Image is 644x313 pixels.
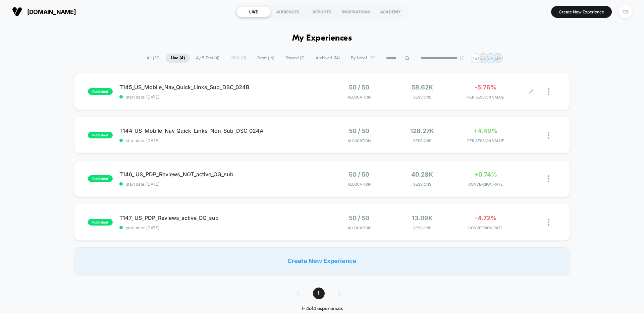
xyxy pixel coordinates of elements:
[412,84,433,91] span: 58.62k
[351,56,367,61] span: By Label
[166,54,190,63] span: Live ( 4 )
[88,132,113,138] span: published
[290,306,355,312] div: 1 - 4 of 4 experiences
[191,54,224,63] span: A/B Test ( 4 )
[339,6,373,17] div: INSPIRATIONS
[455,182,516,187] span: CONVERSION RATE
[119,225,322,230] span: start date: [DATE]
[488,56,493,61] p: CV
[619,5,632,18] div: CS
[292,34,352,43] h1: My Experiences
[617,5,634,19] button: CS
[392,226,452,230] span: Sessions
[119,214,322,221] span: T147_ US_PDP_Reviews_active_OG_sub
[475,214,496,222] span: -4.72%
[349,214,369,222] span: 50 / 50
[119,138,322,143] span: start date: [DATE]
[349,171,369,178] span: 50 / 50
[455,226,516,230] span: CONVERSION RATE
[548,175,549,182] img: close
[349,127,369,134] span: 50 / 50
[392,138,452,143] span: Sessions
[455,138,516,143] span: PER SESSION VALUE
[74,247,570,274] div: Create New Experience
[88,88,113,95] span: published
[347,95,371,100] span: Allocation
[548,219,549,226] img: close
[119,171,322,178] span: T146_ US_PDP_Reviews_NOT_active_OG_sub
[474,171,497,178] span: +0.74%
[10,6,78,17] button: [DOMAIN_NAME]
[410,127,434,134] span: 128.27k
[347,226,371,230] span: Allocation
[349,84,369,91] span: 50 / 50
[119,127,322,134] span: T144_US_Mobile_Nav_Quick_Links_Non_Sub_DSC_024A
[305,6,339,17] div: REPORTS
[236,6,271,17] div: LIVE
[475,84,496,91] span: -5.76%
[347,138,371,143] span: Allocation
[548,88,549,95] img: close
[313,288,325,299] span: 1
[88,175,113,182] span: published
[142,54,165,63] span: All ( 22 )
[27,8,76,15] span: [DOMAIN_NAME]
[119,95,322,100] span: start date: [DATE]
[480,56,486,61] p: EO
[392,95,452,100] span: Sessions
[347,182,371,187] span: Allocation
[460,56,464,60] img: end
[551,6,612,18] button: Create New Experience
[252,54,279,63] span: Draft ( 16 )
[455,95,516,100] span: PER SESSION VALUE
[412,214,433,222] span: 13.09k
[12,7,22,17] img: Visually logo
[119,182,322,187] span: start date: [DATE]
[471,53,481,63] div: + 21
[411,171,433,178] span: 40.28k
[495,56,501,61] p: LM
[548,132,549,139] img: close
[392,182,452,187] span: Sessions
[280,54,310,63] span: Paused ( 2 )
[271,6,305,17] div: AUDIENCES
[474,127,497,134] span: +4.49%
[119,84,322,90] span: T145_US_Mobile_Nav_Quick_Links_Sub_DSC_024B
[88,219,113,226] span: published
[311,54,345,63] span: Archived ( 14 )
[373,6,408,17] div: ACADEMY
